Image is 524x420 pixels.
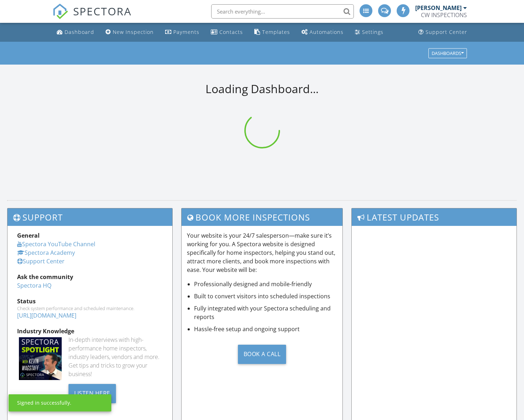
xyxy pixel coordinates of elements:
[310,29,344,35] div: Automations
[352,208,517,226] h3: Latest Updates
[17,232,40,239] strong: General
[219,29,243,35] div: Contacts
[17,312,76,319] a: [URL][DOMAIN_NAME]
[352,26,386,39] a: Settings
[68,384,116,403] div: Listen Here
[208,26,246,39] a: Contacts
[65,29,94,35] div: Dashboard
[416,26,470,39] a: Support Center
[187,339,337,369] a: Book a Call
[17,399,71,406] div: Signed in successfully.
[182,208,342,226] h3: Book More Inspections
[17,297,163,305] div: Status
[68,335,163,378] div: In-depth interviews with high-performance home inspectors, industry leaders, vendors and more. Ge...
[211,4,354,19] input: Search everything...
[103,26,157,39] a: New Inspection
[421,11,467,19] div: CW INSPECTIONS
[173,29,199,35] div: Payments
[262,29,290,35] div: Templates
[251,26,293,39] a: Templates
[17,282,51,289] a: Spectora HQ
[17,327,163,335] div: Industry Knowledge
[17,249,75,257] a: Spectora Academy
[426,29,467,35] div: Support Center
[17,273,163,281] div: Ask the community
[428,48,467,58] button: Dashboards
[194,304,337,321] li: Fully integrated with your Spectora scheduling and reports
[17,257,65,265] a: Support Center
[17,240,95,248] a: Spectora YouTube Channel
[19,337,62,380] img: Spectoraspolightmain
[68,389,116,397] a: Listen Here
[362,29,383,35] div: Settings
[17,305,163,311] div: Check system performance and scheduled maintenance.
[52,4,68,19] img: The Best Home Inspection Software - Spectora
[194,280,337,288] li: Professionally designed and mobile-friendly
[238,345,286,364] div: Book a Call
[194,325,337,333] li: Hassle-free setup and ongoing support
[52,10,132,25] a: SPECTORA
[54,26,97,39] a: Dashboard
[7,208,172,226] h3: Support
[113,29,154,35] div: New Inspection
[299,26,346,39] a: Automations (Advanced)
[187,231,337,274] p: Your website is your 24/7 salesperson—make sure it’s working for you. A Spectora website is desig...
[432,51,464,56] div: Dashboards
[162,26,202,39] a: Payments
[415,4,462,11] div: [PERSON_NAME]
[194,292,337,300] li: Built to convert visitors into scheduled inspections
[73,4,132,19] span: SPECTORA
